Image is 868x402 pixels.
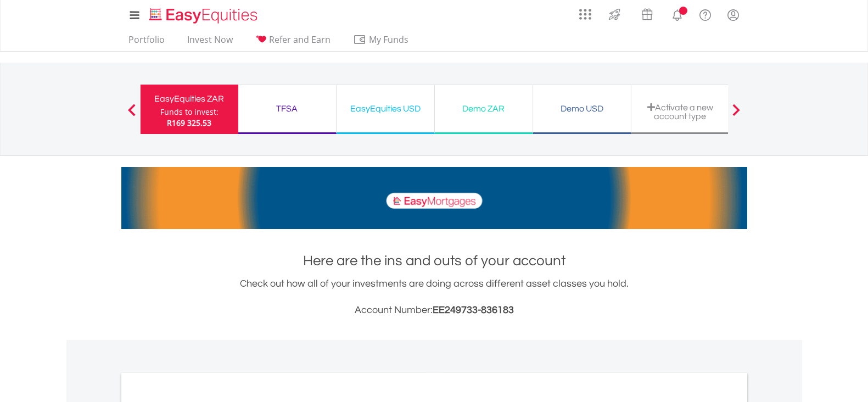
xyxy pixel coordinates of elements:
h1: Here are the ins and outs of your account [121,251,747,271]
div: TFSA [245,101,329,116]
img: thrive-v2.svg [606,5,624,23]
a: Vouchers [631,3,663,23]
div: Funds to invest: [160,107,219,118]
span: R169 325.53 [167,118,211,128]
a: Refer and Earn [251,34,335,51]
a: Home page [145,3,262,25]
div: Demo ZAR [441,101,526,116]
a: Notifications [663,3,691,25]
div: EasyEquities USD [343,101,428,116]
div: Check out how all of your investments are doing across different asset classes you hold. [121,276,747,318]
img: vouchers-v2.svg [638,5,656,23]
span: My Funds [353,32,425,47]
a: My Profile [719,3,747,27]
a: AppsGrid [572,3,598,20]
a: FAQ's and Support [691,3,719,25]
div: Activate a new account type [638,103,723,121]
img: grid-menu-icon.svg [579,8,591,20]
div: EasyEquities ZAR [147,91,232,107]
img: EasyEquities_Logo.png [147,7,262,25]
div: Demo USD [540,101,624,116]
a: Portfolio [124,34,169,51]
span: EE249733-836183 [433,305,514,315]
span: Refer and Earn [269,33,331,46]
img: EasyMortage Promotion Banner [121,167,747,229]
a: Invest Now [183,34,237,51]
h3: Account Number: [121,303,747,318]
